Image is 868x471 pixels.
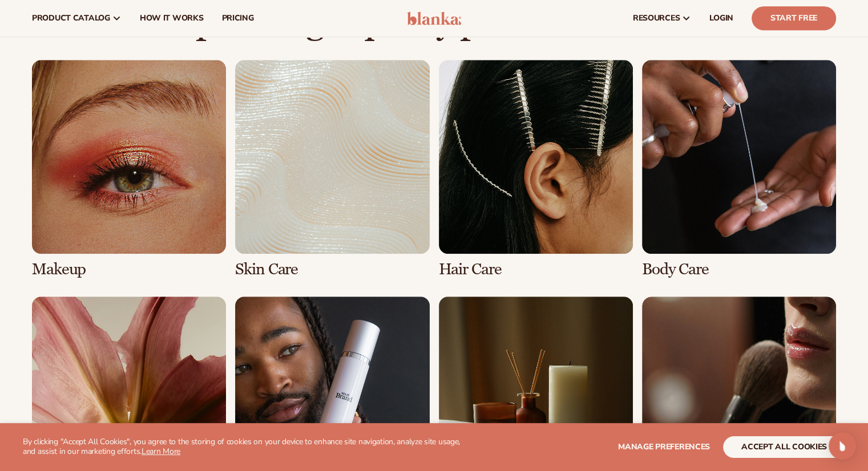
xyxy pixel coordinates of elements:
[439,261,633,278] h3: Hair Care
[221,14,253,23] span: pricing
[235,60,429,278] div: 2 / 8
[642,60,836,278] div: 4 / 8
[32,14,110,23] span: product catalog
[142,446,180,457] a: Learn More
[23,437,473,457] p: By clicking "Accept All Cookies", you agree to the storing of cookies on your device to enhance s...
[439,60,633,278] div: 3 / 8
[723,436,845,458] button: accept all cookies
[32,3,836,41] h2: Explore high-quality product formulas
[829,432,856,460] div: Open Intercom Messenger
[32,60,226,278] div: 1 / 8
[407,11,461,25] img: logo
[709,14,733,23] span: LOGIN
[235,261,429,278] h3: Skin Care
[618,441,710,452] span: Manage preferences
[140,14,204,23] span: How It Works
[633,14,680,23] span: resources
[642,261,836,278] h3: Body Care
[752,6,836,30] a: Start Free
[32,261,226,278] h3: Makeup
[618,436,710,458] button: Manage preferences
